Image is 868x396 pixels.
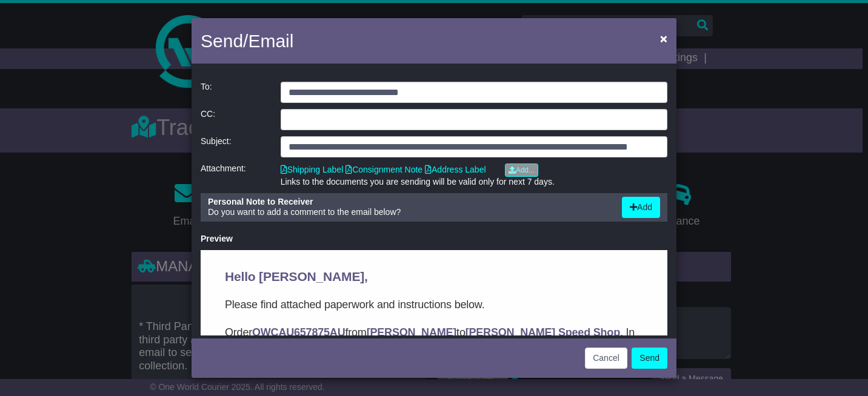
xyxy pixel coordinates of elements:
[281,165,344,174] a: Shipping Label
[660,31,667,45] span: ×
[505,163,538,177] a: Add...
[425,165,486,174] a: Address Label
[585,348,627,369] button: Cancel
[195,82,275,103] div: To:
[195,136,275,157] div: Subject:
[201,234,667,244] div: Preview
[622,197,660,218] button: Add
[24,74,442,125] p: Order from to . In this email you’ll find important information about your order, and what you ne...
[654,26,673,51] button: Close
[201,27,293,54] h4: Send/Email
[195,109,275,130] div: CC:
[166,76,256,88] strong: [PERSON_NAME]
[195,163,275,187] div: Attachment:
[208,197,610,207] div: Personal Note to Receiver
[202,197,616,218] div: Do you want to add a comment to the email below?
[24,19,167,33] span: Hello [PERSON_NAME],
[24,46,442,63] p: Please find attached paperwork and instructions below.
[346,165,422,174] a: Consignment Note
[632,348,667,369] button: Send
[52,76,144,88] strong: OWCAU657875AU
[265,76,419,88] strong: [PERSON_NAME] Speed Shop
[281,177,667,187] div: Links to the documents you are sending will be valid only for next 7 days.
